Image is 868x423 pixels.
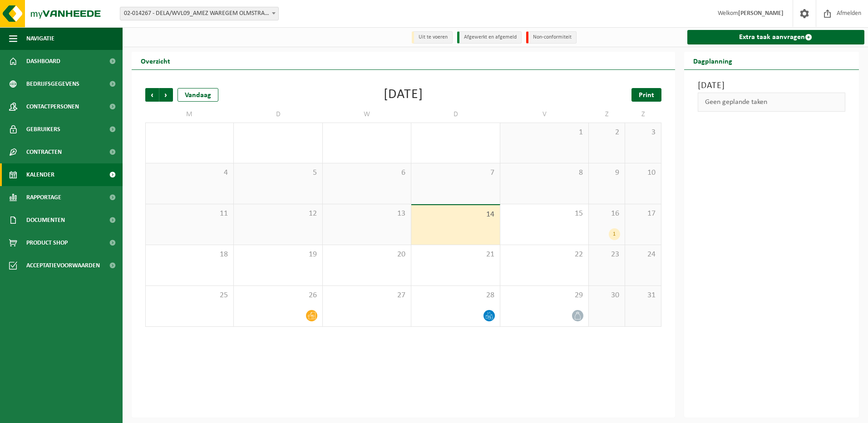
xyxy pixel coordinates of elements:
[738,10,784,17] strong: [PERSON_NAME]
[412,31,453,44] li: Uit te voeren
[526,31,577,44] li: Non-conformiteit
[631,88,661,102] a: Print
[120,7,279,20] span: 02-014267 - DELA/WVL09_AMEZ WAREGEM OLMSTRAAT - WAREGEM
[505,128,584,138] span: 1
[26,254,100,277] span: Acceptatievoorwaarden
[687,30,865,44] a: Extra taak aanvragen
[26,141,62,163] span: Contracten
[630,128,656,138] span: 3
[238,250,317,260] span: 19
[26,50,60,73] span: Dashboard
[26,73,79,95] span: Bedrijfsgegevens
[327,209,406,219] span: 13
[234,106,322,123] td: D
[26,209,65,231] span: Documenten
[411,106,500,123] td: D
[630,290,656,300] span: 31
[26,27,54,50] span: Navigatie
[238,290,317,300] span: 26
[630,168,656,178] span: 10
[26,186,61,209] span: Rapportage
[589,106,625,123] td: Z
[159,88,173,102] span: Volgende
[384,88,423,102] div: [DATE]
[698,79,846,93] h3: [DATE]
[593,168,620,178] span: 9
[639,92,654,99] span: Print
[150,168,229,178] span: 4
[630,250,656,260] span: 24
[327,250,406,260] span: 20
[145,88,159,102] span: Vorige
[593,250,620,260] span: 23
[26,95,79,118] span: Contactpersonen
[150,290,229,300] span: 25
[327,168,406,178] span: 6
[630,209,656,219] span: 17
[505,209,584,219] span: 15
[416,250,495,260] span: 21
[416,210,495,220] span: 14
[416,290,495,300] span: 28
[698,93,846,112] div: Geen geplande taken
[150,250,229,260] span: 18
[625,106,661,123] td: Z
[26,163,54,186] span: Kalender
[327,290,406,300] span: 27
[505,250,584,260] span: 22
[132,52,179,69] h2: Overzicht
[178,88,218,102] div: Vandaag
[238,168,317,178] span: 5
[150,209,229,219] span: 11
[457,31,522,44] li: Afgewerkt en afgemeld
[609,228,620,240] div: 1
[26,231,68,254] span: Product Shop
[120,7,278,20] span: 02-014267 - DELA/WVL09_AMEZ WAREGEM OLMSTRAAT - WAREGEM
[505,168,584,178] span: 8
[416,168,495,178] span: 7
[505,290,584,300] span: 29
[593,128,620,138] span: 2
[500,106,589,123] td: V
[593,290,620,300] span: 30
[684,52,741,69] h2: Dagplanning
[593,209,620,219] span: 16
[323,106,411,123] td: W
[238,209,317,219] span: 12
[26,118,60,141] span: Gebruikers
[145,106,234,123] td: M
